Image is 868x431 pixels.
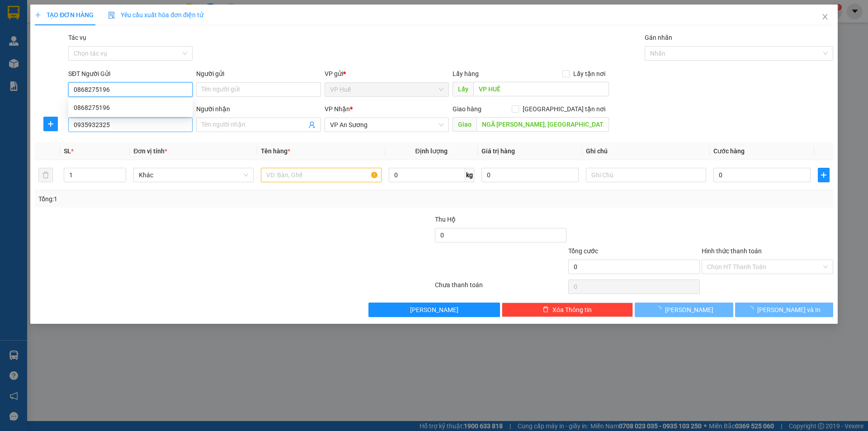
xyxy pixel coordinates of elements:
span: Tên hàng [261,147,290,155]
span: SL [64,147,71,155]
input: Ghi Chú [586,168,706,182]
span: delete [542,306,549,313]
span: loading [655,306,665,313]
span: [GEOGRAPHIC_DATA] tận nơi [519,104,609,114]
span: VP Huế [330,83,443,96]
span: Giao hàng [453,105,481,113]
input: VD: Bàn, Ghế [261,168,381,182]
button: deleteXóa Thông tin [502,303,633,317]
span: Cước hàng [713,147,745,155]
span: Thu Hộ [435,216,456,223]
input: Dọc đường [473,82,609,96]
div: Chưa thanh toán [434,280,567,296]
span: plus [35,12,41,18]
button: [PERSON_NAME] [368,303,500,317]
span: TẠO ĐƠN HÀNG [35,11,94,19]
span: Lấy tận nơi [570,69,609,79]
button: Close [812,5,838,30]
div: SĐT Người Gửi [68,69,193,79]
span: Định lượng [415,147,448,155]
div: Tổng: 1 [38,194,335,204]
label: Gán nhãn [645,34,672,41]
th: Ghi chú [582,142,710,160]
span: kg [465,168,474,182]
button: [PERSON_NAME] và In [735,303,833,317]
div: 0868275196 [68,100,193,115]
span: [PERSON_NAME] [410,305,458,315]
span: Lấy hàng [453,70,479,77]
span: Xóa Thông tin [552,305,592,315]
span: Lấy [453,82,473,96]
span: Tổng cước [568,247,598,255]
button: delete [38,168,53,182]
div: 0868275196 [74,103,187,113]
span: VP An Sương [330,118,443,132]
span: close [821,13,829,20]
label: Hình thức thanh toán [702,247,762,255]
button: plus [43,117,58,131]
div: Người nhận [196,104,321,114]
span: plus [818,171,829,179]
input: 0 [481,168,579,182]
div: Người gửi [196,69,321,79]
span: Đơn vị tính [133,147,167,155]
input: Dọc đường [476,117,609,132]
span: Giao [453,117,476,132]
span: Giá trị hàng [481,147,515,155]
label: Tác vụ [68,34,86,41]
div: VP gửi [325,69,449,79]
span: Khác [139,168,248,182]
button: [PERSON_NAME] [635,303,733,317]
img: icon [108,12,115,19]
button: plus [818,168,830,182]
span: Yêu cầu xuất hóa đơn điện tử [108,11,203,19]
span: user-add [308,121,316,128]
span: loading [747,306,757,313]
span: [PERSON_NAME] [665,305,713,315]
span: plus [44,120,57,128]
span: VP Nhận [325,105,350,113]
span: [PERSON_NAME] và In [757,305,821,315]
